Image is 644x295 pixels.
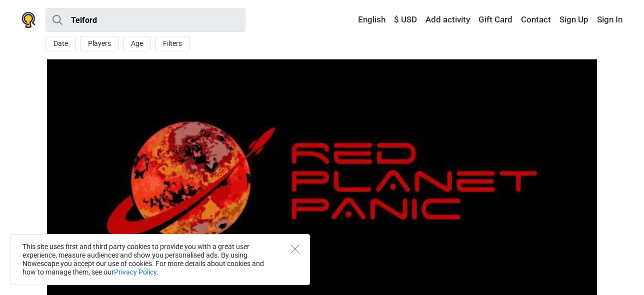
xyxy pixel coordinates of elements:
[391,11,419,29] a: $ USD
[123,36,151,51] button: Age
[476,11,515,29] a: Gift Card
[45,36,76,51] button: Date
[80,36,119,51] button: Players
[290,245,299,254] button: Close
[423,11,472,29] a: Add activity
[594,11,622,29] a: Sign In
[518,11,553,29] a: Contact
[155,36,190,51] button: Filters
[348,11,388,29] a: English
[114,268,156,276] a: Privacy Policy
[351,16,358,23] img: English
[10,234,310,285] div: This site uses first and third party cookies to provide you with a great user experience, measure...
[45,8,245,32] input: try “London”
[21,12,35,28] img: Nowescape logo
[557,11,591,29] a: Sign Up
